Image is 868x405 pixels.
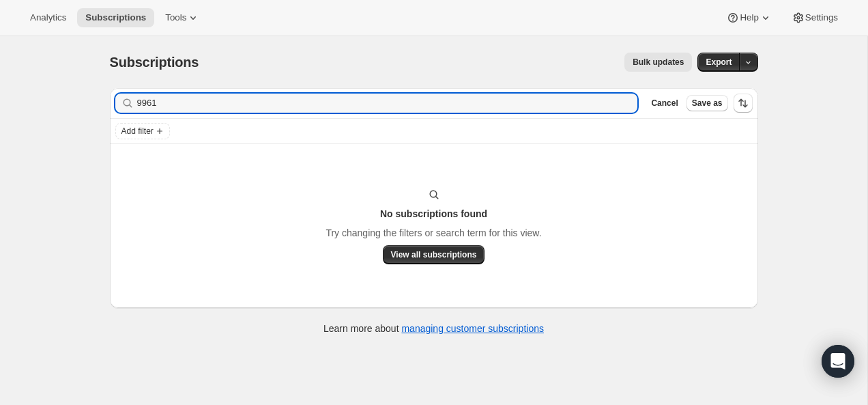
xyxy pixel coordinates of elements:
[157,8,208,27] button: Tools
[121,126,154,137] span: Add filter
[740,12,758,23] span: Help
[718,8,780,27] button: Help
[85,12,146,23] span: Subscriptions
[165,12,186,23] span: Tools
[646,95,683,111] button: Cancel
[22,8,74,27] button: Analytics
[391,249,477,260] span: View all subscriptions
[805,12,838,23] span: Settings
[697,53,740,72] button: Export
[686,95,728,111] button: Save as
[706,57,732,68] span: Export
[115,123,170,139] button: Add filter
[30,12,66,23] span: Analytics
[692,98,723,109] span: Save as
[323,322,544,335] p: Learn more about
[77,8,154,27] button: Subscriptions
[633,57,684,68] span: Bulk updates
[734,94,753,113] button: Sort the results
[137,94,638,113] input: Filter subscribers
[110,55,199,70] span: Subscriptions
[383,245,485,264] button: View all subscriptions
[624,53,692,72] button: Bulk updates
[380,207,487,221] h3: No subscriptions found
[783,8,846,27] button: Settings
[325,226,541,240] p: Try changing the filters or search term for this view.
[822,345,854,378] div: Open Intercom Messenger
[651,98,678,109] span: Cancel
[401,323,544,334] a: managing customer subscriptions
